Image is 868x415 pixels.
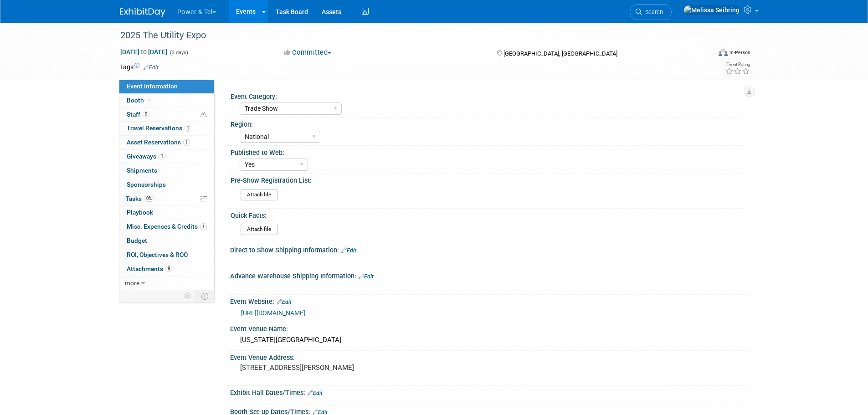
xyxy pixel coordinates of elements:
[183,139,190,146] span: 1
[119,108,214,122] a: Staff9
[165,265,172,272] span: 8
[127,181,166,188] span: Sponsorships
[127,111,149,118] span: Staff
[241,309,305,317] a: [URL][DOMAIN_NAME]
[126,195,154,202] span: Tasks
[180,290,196,302] td: Personalize Event Tab Strip
[169,50,188,56] span: (3 days)
[127,265,172,272] span: Attachments
[308,390,323,396] a: Edit
[120,62,159,72] td: Tags
[230,322,749,333] div: Event Venue Name:
[120,8,165,17] img: ExhibitDay
[230,295,749,307] div: Event Website:
[127,97,154,104] span: Booth
[127,138,190,146] span: Asset Reservations
[127,223,207,230] span: Misc. Expenses & Credits
[119,122,214,135] a: Travel Reservations1
[185,125,191,132] span: 1
[683,5,740,15] img: Melissa Seibring
[240,364,436,372] pre: [STREET_ADDRESS][PERSON_NAME]
[200,223,207,230] span: 1
[200,111,207,119] span: Potential Scheduling Conflict -- at least one attendee is tagged in another overlapping event.
[127,153,165,160] span: Giveaways
[127,167,157,174] span: Shipments
[119,150,214,164] a: Giveaways1
[230,386,749,398] div: Exhibit Hall Dates/Times:
[657,47,751,61] div: Event Format
[231,118,745,129] div: Region:
[237,333,742,347] div: [US_STATE][GEOGRAPHIC_DATA]
[127,124,191,132] span: Travel Reservations
[144,195,154,202] span: 0%
[125,279,139,287] span: more
[195,290,214,302] td: Toggle Event Tabs
[119,220,214,234] a: Misc. Expenses & Credits1
[725,62,750,67] div: Event Rating
[119,206,214,220] a: Playbook
[119,164,214,178] a: Shipments
[359,273,374,280] a: Edit
[719,49,728,56] img: Format-Inperson.png
[159,153,165,159] span: 1
[230,351,749,362] div: Event Venue Address:
[119,248,214,262] a: ROI, Objectives & ROO
[144,64,159,71] a: Edit
[231,174,745,185] div: Pre-Show Registration List:
[630,4,672,20] a: Search
[503,50,617,57] span: [GEOGRAPHIC_DATA], [GEOGRAPHIC_DATA]
[231,209,745,220] div: Quick Facts:
[230,269,749,281] div: Advance Warehouse Shipping Information:
[119,234,214,248] a: Budget
[230,243,749,255] div: Direct to Show Shipping Information:
[127,237,147,244] span: Budget
[119,262,214,276] a: Attachments8
[119,277,214,290] a: more
[729,49,750,56] div: In-Person
[119,178,214,192] a: Sponsorships
[139,48,148,56] span: to
[281,48,335,57] button: Committed
[148,97,153,102] i: Booth reservation complete
[117,27,697,44] div: 2025 The Utility Expo
[231,146,745,157] div: Published to Web:
[277,299,292,305] a: Edit
[120,48,168,56] span: [DATE] [DATE]
[119,192,214,206] a: Tasks0%
[127,251,188,258] span: ROI, Objectives & ROO
[642,9,663,15] span: Search
[341,247,356,254] a: Edit
[119,80,214,93] a: Event Information
[119,94,214,108] a: Booth
[143,111,149,118] span: 9
[127,82,178,90] span: Event Information
[119,136,214,149] a: Asset Reservations1
[127,209,153,216] span: Playbook
[231,90,745,101] div: Event Category:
